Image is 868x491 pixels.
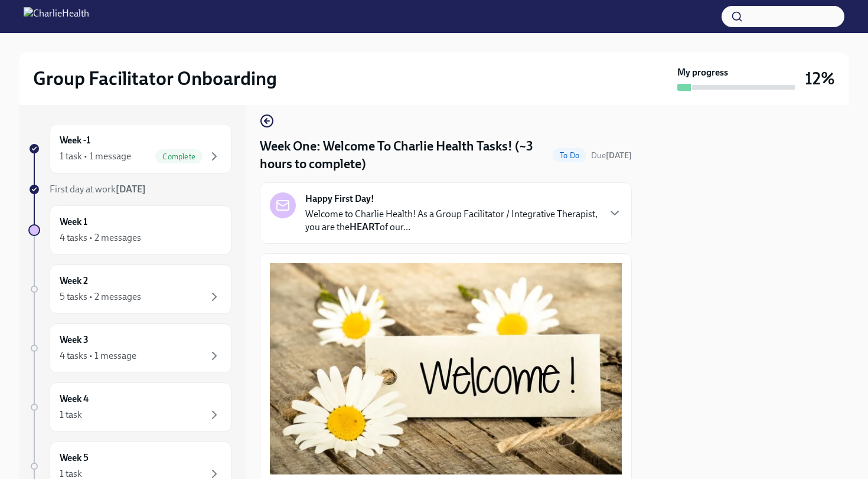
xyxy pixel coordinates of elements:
h6: Week 2 [60,274,88,287]
h3: 12% [805,68,835,89]
div: 5 tasks • 2 messages [60,290,141,303]
strong: Happy First Day! [305,192,374,205]
h6: Week 5 [60,451,89,464]
a: Week 41 task [28,382,231,432]
strong: My progress [677,66,728,79]
a: First day at work[DATE] [28,183,231,196]
div: 1 task [60,467,82,480]
h4: Week One: Welcome To Charlie Health Tasks! (~3 hours to complete) [260,138,548,173]
h6: Week 4 [60,392,89,405]
a: Week 14 tasks • 2 messages [28,205,231,255]
strong: [DATE] [116,184,146,195]
strong: [DATE] [606,150,632,161]
button: Zoom image [270,263,622,474]
strong: HEART [350,221,380,233]
div: 4 tasks • 1 message [60,349,136,362]
span: September 29th, 2025 10:00 [591,150,632,161]
a: Week 25 tasks • 2 messages [28,264,231,314]
span: Due [591,150,632,161]
a: Week -11 task • 1 messageComplete [28,124,231,174]
h6: Week -1 [60,134,90,147]
p: Welcome to Charlie Health! As a Group Facilitator / Integrative Therapist, you are the of our... [305,208,598,234]
div: 1 task [60,408,82,421]
h6: Week 3 [60,333,89,346]
h2: Group Facilitator Onboarding [33,67,277,90]
span: To Do [553,151,586,160]
h6: Week 1 [60,215,87,228]
a: Week 34 tasks • 1 message [28,323,231,373]
div: 4 tasks • 2 messages [60,231,141,244]
div: 1 task • 1 message [60,150,131,163]
span: Complete [155,152,203,161]
span: First day at work [50,184,146,195]
img: CharlieHealth [24,7,89,26]
a: Week 51 task [28,441,231,491]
